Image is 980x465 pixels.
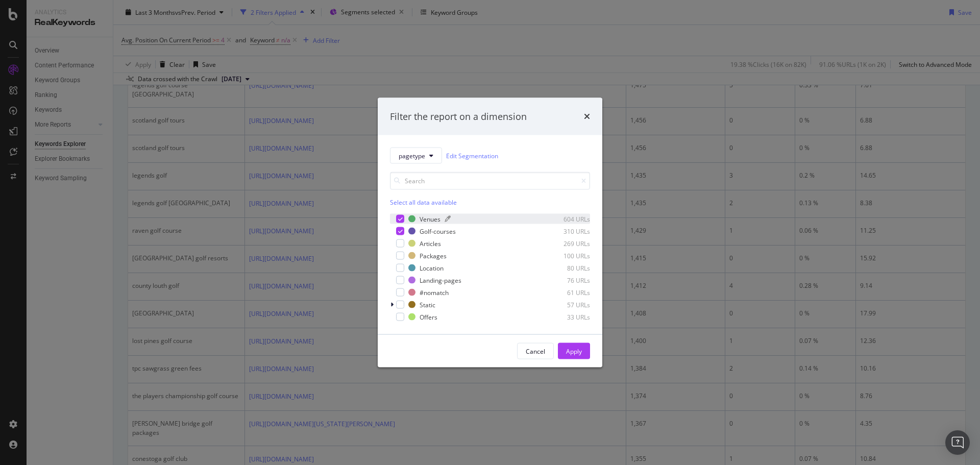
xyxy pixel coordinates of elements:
[540,251,590,260] div: 100 URLs
[420,239,441,248] div: Articles
[390,172,590,190] input: Search
[420,251,447,260] div: Packages
[540,312,590,321] div: 33 URLs
[446,150,498,161] a: Edit Segmentation
[566,347,582,355] div: Apply
[945,430,970,455] div: Open Intercom Messenger
[558,343,590,359] button: Apply
[420,263,444,272] div: Location
[584,110,590,123] div: times
[390,198,590,207] div: Select all data available
[420,288,449,297] div: #nomatch
[420,276,461,284] div: Landing-pages
[420,227,456,235] div: Golf-courses
[420,214,440,223] div: Venues
[526,347,545,355] div: Cancel
[540,288,590,297] div: 61 URLs
[540,227,590,235] div: 310 URLs
[390,110,527,123] div: Filter the report on a dimension
[540,239,590,248] div: 269 URLs
[399,151,425,160] span: pagetype
[378,97,602,368] div: modal
[390,148,442,164] button: pagetype
[420,312,437,321] div: Offers
[540,276,590,284] div: 76 URLs
[540,300,590,309] div: 57 URLs
[540,214,590,223] div: 604 URLs
[420,300,435,309] div: Static
[517,343,554,359] button: Cancel
[540,263,590,272] div: 80 URLs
